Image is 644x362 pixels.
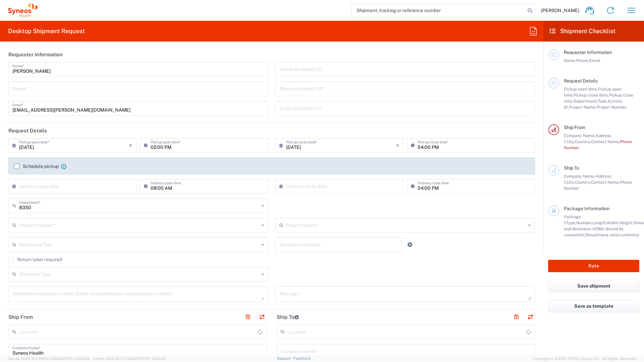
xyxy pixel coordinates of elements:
[564,78,598,83] span: Request Details
[396,140,399,151] i: ×
[592,220,607,225] span: Length,
[564,125,585,130] span: Ship From
[564,214,581,225] span: Package 1:
[129,140,132,151] i: ×
[548,300,639,312] button: Save as template
[8,257,62,262] label: Return label required
[533,356,636,362] span: Copyright © [DATE]-[DATE] Agistix Inc., All Rights Reserved
[576,58,589,63] span: Phone,
[591,139,620,144] span: Contact Name,
[8,357,90,361] span: Server: 2025.18.0-659fc4323ef
[607,220,619,225] span: Width,
[596,105,627,110] span: Project Number
[541,7,579,13] span: [PERSON_NAME]
[564,165,579,171] span: Ship To
[575,180,591,185] span: Country,
[549,27,615,35] h2: Shipment Checklist
[598,99,607,104] span: Task,
[14,164,59,169] label: Schedule pickup
[293,356,311,360] a: Feedback
[8,27,85,35] h2: Desktop Shipment Request
[566,220,576,225] span: Type,
[564,174,595,179] span: Company Name,
[277,356,293,360] a: Support
[585,232,639,237] span: Should have valid content(s)
[575,139,591,144] span: Country,
[574,99,598,104] span: Department,
[619,220,633,225] span: Height,
[277,314,299,320] h2: Ship To
[567,180,575,185] span: City,
[564,50,612,55] span: Requester Information
[576,220,592,225] span: Number,
[548,260,639,272] button: Rate
[62,357,90,361] span: [DATE] 09:50:32
[564,133,595,138] span: Company Name,
[139,357,166,361] span: [DATE] 10:20:09
[405,240,415,249] a: Add Reference
[564,58,576,63] span: Name,
[8,127,47,134] h2: Request Details
[574,93,609,98] span: Pickup close date,
[8,51,63,58] h2: Requester Information
[93,357,166,361] span: Client: 2025.18.0-27d3021
[591,180,620,185] span: Contact Name,
[548,280,639,292] button: Save shipment
[569,105,596,110] span: Project Name,
[589,58,600,63] span: Email
[564,206,609,211] span: Package Information
[8,314,33,320] h2: Ship From
[352,4,525,17] input: Shipment, tracking or reference number
[564,86,598,92] span: Pickup open date,
[567,139,575,144] span: City,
